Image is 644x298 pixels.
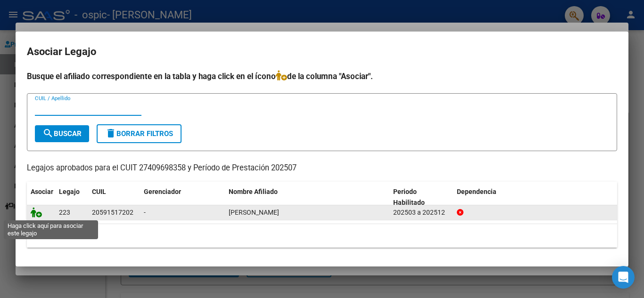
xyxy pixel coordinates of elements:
[144,188,181,195] span: Gerenciador
[59,209,70,216] span: 223
[453,182,618,213] datatable-header-cell: Dependencia
[144,209,146,216] span: -
[27,162,617,174] p: Legajos aprobados para el CUIT 27409698358 y Período de Prestación 202507
[27,70,617,82] h4: Busque el afiliado correspondiente en la tabla y haga click en el ícono de la columna "Asociar".
[612,266,635,289] div: Open Intercom Messenger
[27,43,617,61] h2: Asociar Legajo
[105,128,116,139] mat-icon: delete
[105,129,173,138] span: Borrar Filtros
[42,129,82,138] span: Buscar
[92,207,133,218] div: 20591517202
[229,188,278,195] span: Nombre Afiliado
[88,182,140,213] datatable-header-cell: CUIL
[31,188,53,195] span: Asociar
[457,188,496,195] span: Dependencia
[97,124,182,143] button: Borrar Filtros
[225,182,389,213] datatable-header-cell: Nombre Afiliado
[229,209,279,216] span: FORTUNA PIERINO
[59,188,80,195] span: Legajo
[140,182,225,213] datatable-header-cell: Gerenciador
[42,128,54,139] mat-icon: search
[55,182,88,213] datatable-header-cell: Legajo
[393,188,425,206] span: Periodo Habilitado
[393,207,449,218] div: 202503 a 202512
[27,224,617,248] div: 1 registros
[35,125,89,142] button: Buscar
[27,182,55,213] datatable-header-cell: Asociar
[92,188,106,195] span: CUIL
[389,182,453,213] datatable-header-cell: Periodo Habilitado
